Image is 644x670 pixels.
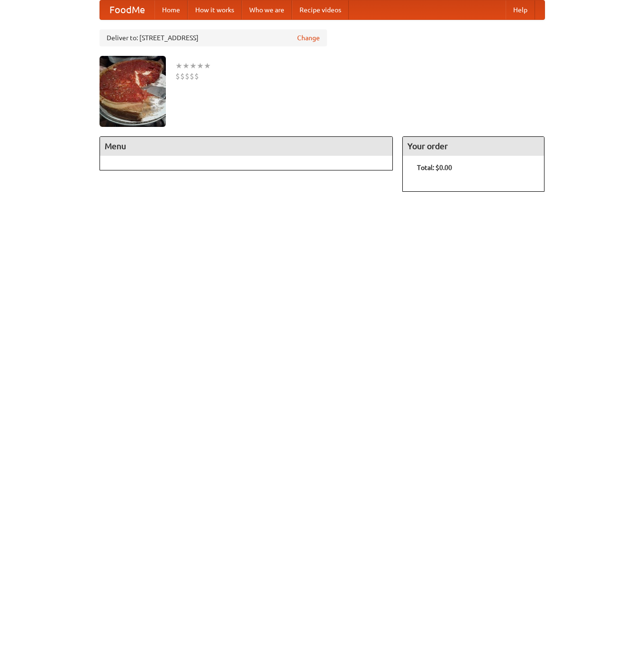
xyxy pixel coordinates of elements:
li: ★ [204,61,211,71]
a: Home [154,0,188,19]
li: ★ [175,61,182,71]
a: Change [297,33,320,43]
li: $ [194,71,199,81]
a: FoodMe [100,0,154,19]
li: ★ [190,61,197,71]
li: $ [175,71,180,81]
li: ★ [197,61,204,71]
li: $ [190,71,194,81]
a: Recipe videos [292,0,349,19]
div: Deliver to: [STREET_ADDRESS] [100,29,327,46]
a: Who we are [242,0,292,19]
li: $ [185,71,190,81]
a: Help [506,0,535,19]
li: $ [180,71,185,81]
h4: Your order [403,137,544,156]
b: Total: $0.00 [417,164,452,171]
a: How it works [188,0,242,19]
li: ★ [182,61,190,71]
h4: Menu [100,137,393,156]
img: angular.jpg [100,56,166,127]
